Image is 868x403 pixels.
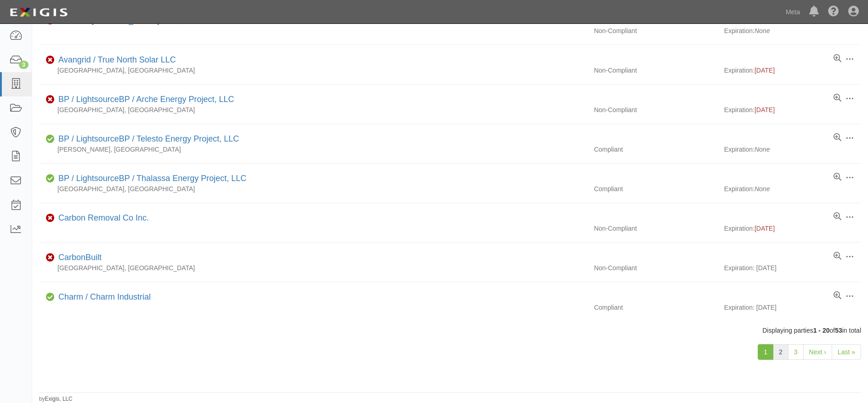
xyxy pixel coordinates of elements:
[834,54,841,63] a: View results summary
[587,66,724,75] div: Non-Compliant
[834,212,841,221] a: View results summary
[587,224,724,233] div: Non-Compliant
[803,344,832,360] a: Next ›
[32,326,868,335] div: Displaying parties of in total
[55,291,151,303] div: Charm / Charm Industrial
[755,67,775,74] span: [DATE]
[7,4,70,21] img: logo-5460c22ac91f19d4615b14bd174203de0afe785f0fc80cf4dbbc73dc1793850b.png
[724,66,861,75] div: Expiration:
[781,3,805,21] a: Meta
[587,184,724,193] div: Compliant
[587,26,724,35] div: Non-Compliant
[788,344,804,360] a: 3
[587,145,724,154] div: Compliant
[46,96,55,103] i: Non-Compliant
[58,134,239,143] a: BP / LightsourceBP / Telesto Energy Project, LLC
[755,146,770,153] i: None
[46,215,55,221] i: Non-Compliant
[587,263,724,272] div: Non-Compliant
[46,136,55,142] i: Compliant
[39,145,587,154] div: [PERSON_NAME], [GEOGRAPHIC_DATA]
[46,176,55,182] i: Compliant
[55,173,246,185] div: BP / LightsourceBP / Thalassa Energy Project, LLC
[755,185,770,193] i: None
[39,395,73,403] small: by
[58,253,102,262] a: CarbonBuilt
[724,224,861,233] div: Expiration:
[813,327,830,334] b: 1 - 20
[834,94,841,103] a: View results summary
[724,263,861,272] div: Expiration: [DATE]
[758,344,773,360] a: 1
[55,133,239,145] div: BP / LightsourceBP / Telesto Energy Project, LLC
[46,294,55,301] i: Compliant
[587,303,724,312] div: Compliant
[834,252,841,261] a: View results summary
[587,105,724,114] div: Non-Compliant
[834,173,841,182] a: View results summary
[755,106,775,114] span: [DATE]
[39,184,587,193] div: [GEOGRAPHIC_DATA], [GEOGRAPHIC_DATA]
[58,174,246,183] a: BP / LightsourceBP / Thalassa Energy Project, LLC
[834,133,841,142] a: View results summary
[55,54,176,66] div: Avangrid / True North Solar LLC
[724,145,861,154] div: Expiration:
[724,26,861,35] div: Expiration:
[832,344,861,360] a: Last »
[755,27,770,34] i: None
[773,344,789,360] a: 2
[55,212,149,224] div: Carbon Removal Co Inc.
[724,303,861,312] div: Expiration: [DATE]
[39,263,587,272] div: [GEOGRAPHIC_DATA], [GEOGRAPHIC_DATA]
[58,55,176,64] a: Avangrid / True North Solar LLC
[724,105,861,114] div: Expiration:
[58,95,234,104] a: BP / LightsourceBP / Arche Energy Project, LLC
[835,327,842,334] b: 53
[58,213,149,222] a: Carbon Removal Co Inc.
[828,6,839,17] i: Help Center - Complianz
[19,61,28,69] div: 3
[46,57,55,63] i: Non-Compliant
[55,94,234,106] div: BP / LightsourceBP / Arche Energy Project, LLC
[755,225,775,232] span: [DATE]
[55,252,102,264] div: CarbonBuilt
[45,396,73,402] a: Exigis, LLC
[46,255,55,261] i: Non-Compliant
[39,66,587,75] div: [GEOGRAPHIC_DATA], [GEOGRAPHIC_DATA]
[58,292,151,301] a: Charm / Charm Industrial
[834,291,841,301] a: View results summary
[39,105,587,114] div: [GEOGRAPHIC_DATA], [GEOGRAPHIC_DATA]
[724,184,861,193] div: Expiration:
